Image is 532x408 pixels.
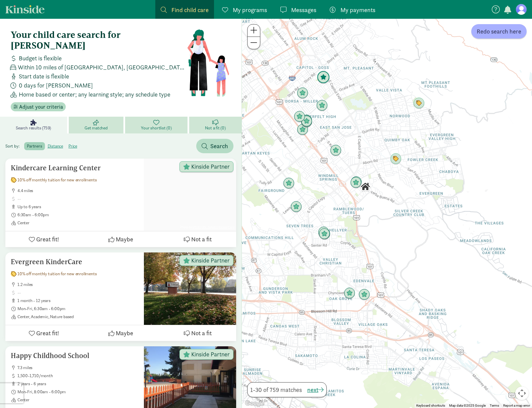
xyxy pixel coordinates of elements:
[318,227,329,238] div: Click to see details
[85,125,108,131] span: Get matched
[290,201,302,213] div: Click to see details
[17,314,139,319] span: Center, Academic, Nature based
[66,142,80,150] label: price
[319,228,330,240] div: Click to see details
[291,5,316,14] span: Messages
[11,258,139,266] h5: Evergreen KinderCare
[17,282,139,287] span: 1.2 miles
[360,181,371,192] div: Click to see details
[17,365,139,370] span: 7.3 miles
[359,289,370,300] div: Click to see details
[19,72,69,81] span: Start date is flexible
[319,228,330,240] div: Click to see details
[11,352,139,360] h5: Happy Childhood School
[179,223,236,231] span: Photo by
[159,231,236,247] button: Not a fit
[351,176,362,188] div: Click to see details
[233,5,267,14] span: My programs
[159,325,236,341] button: Not a fit
[416,403,445,408] button: Keyboard shortcuts
[350,177,362,188] div: Click to see details
[390,153,402,165] div: Click to see details
[301,115,312,126] div: Click to see details
[317,71,330,84] div: Click to see details
[210,141,228,151] span: Search
[330,145,341,156] div: Click to see details
[11,102,66,112] button: Adjust your criteria
[82,325,159,341] button: Maybe
[250,385,302,394] span: 1-30 of 759 matches
[189,117,242,133] a: Not a fit (0)
[503,404,530,407] a: Report a map error
[36,235,59,244] span: Great fit!
[17,373,139,378] span: 1,500-1,710/month
[69,117,125,133] a: Get matched
[17,397,139,403] span: Center
[490,404,499,407] a: Terms
[82,231,159,247] button: Maybe
[283,178,295,189] div: Click to see details
[5,325,82,341] button: Great fit!
[17,298,139,303] span: 1 month - 12 years
[17,204,139,210] span: up to 6 years
[36,329,59,338] span: Great fit!
[19,103,63,111] span: Adjust your criteria
[5,143,23,149] span: Sort by:
[17,389,139,395] span: Mon-Fri, 8:00am - 6:00pm
[191,164,230,170] span: Kinside Partner
[344,288,355,299] div: Click to see details
[18,63,187,72] span: Within 10 miles of [GEOGRAPHIC_DATA], [GEOGRAPHIC_DATA] 95121
[413,98,425,109] div: Click to see details
[5,5,45,13] a: Kinside
[125,117,189,133] a: Your shortlist (0)
[244,399,266,408] a: Open this area in Google Maps (opens a new window)
[205,125,225,131] span: Not a fit (0)
[17,381,139,387] span: 2 years - 6 years
[17,220,139,226] span: Center
[11,30,187,51] h4: Your child care search for [PERSON_NAME]
[316,100,328,111] div: Click to see details
[19,90,170,99] span: Home based or center; any learning style; any schedule type
[5,231,82,247] button: Great fit!
[449,404,486,407] span: Map data ©2025 Google
[171,5,209,14] span: Find child care
[515,387,529,400] button: Map camera controls
[191,257,230,264] span: Kinside Partner
[318,227,330,239] div: Click to see details
[116,329,133,338] span: Maybe
[191,351,230,357] span: Kinside Partner
[141,125,171,131] span: Your shortlist (0)
[191,235,212,244] span: Not a fit
[301,116,312,128] div: Click to see details
[307,385,324,394] button: next
[17,306,139,311] span: Mon-Fri, 6:30am - 6:00pm
[16,125,51,131] span: Search results (759)
[294,111,305,122] div: Click to see details
[340,5,375,14] span: My payments
[301,116,312,127] div: Click to see details
[19,54,62,63] span: Budget is flexible
[471,24,527,39] button: Redo search here
[45,142,66,150] label: distance
[19,81,93,90] span: 0 days for [PERSON_NAME]
[244,399,266,408] img: Google
[17,188,139,193] span: 4.4 miles
[17,212,139,218] span: 6:30am - 6:00pm
[17,177,97,183] span: 10% off monthly tuition for new enrollments
[196,139,233,153] button: Search
[297,124,308,135] div: Click to see details
[477,27,521,36] span: Redo search here
[297,88,308,99] div: Click to see details
[191,329,212,338] span: Not a fit
[11,164,139,172] h5: Kindercare Learning Center
[17,271,97,277] span: 10% off monthly tuition for new enrollments
[192,225,235,229] a: [PERSON_NAME] KinderCare
[301,115,312,126] div: Click to see details
[116,235,133,244] span: Maybe
[24,142,45,150] label: partners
